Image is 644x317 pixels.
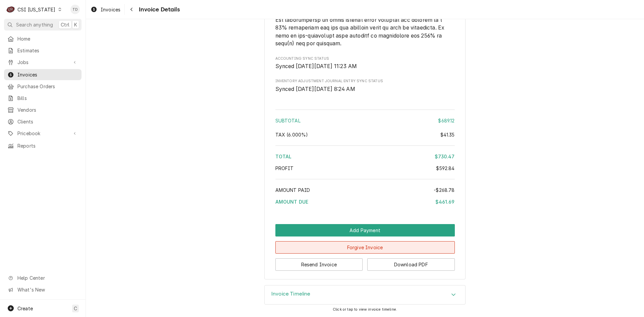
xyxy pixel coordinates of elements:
span: Reports [17,142,78,149]
span: Profit [275,165,294,171]
div: Invoice Timeline [264,285,466,305]
span: Invoices [17,71,78,78]
span: Ctrl [61,21,69,28]
a: Go to Pricebook [4,128,82,139]
a: Invoices [88,4,123,15]
button: Navigate back [126,4,137,15]
span: Accounting Sync Status [275,62,455,70]
a: Estimates [4,45,82,56]
span: Subtotal [275,118,301,123]
a: Invoices [4,69,82,80]
div: -$268.78 [434,187,454,194]
a: Clients [4,116,82,127]
span: Pricebook [17,130,68,137]
div: Amount Summary [275,107,455,210]
div: Button Group [275,224,455,271]
span: Invoices [101,6,120,13]
div: Total [275,153,455,160]
div: C [6,5,15,14]
a: Home [4,33,82,44]
span: Invoice Details [137,5,179,14]
span: Synced [DATE][DATE] 8:24 AM [275,86,355,92]
span: Total [275,154,292,159]
div: $689.12 [438,117,454,124]
div: Profit [275,165,455,172]
div: TD [70,5,80,14]
button: Download PDF [367,258,455,271]
span: What's New [17,286,77,293]
div: CSI [US_STATE] [17,6,55,13]
span: C [74,305,77,312]
div: Subtotal [275,117,455,124]
button: Forgive Invoice [275,241,455,254]
div: Tim Devereux's Avatar [70,5,80,14]
span: Click or tap to view invoice timeline. [333,307,397,312]
div: $592.84 [436,165,454,172]
button: Accordion Details Expand Trigger [265,285,465,304]
button: Search anythingCtrlK [4,19,82,31]
span: Inventory Adjustment Journal Entry Sync Status [275,85,455,93]
div: Amount Due [275,198,455,205]
span: Create [17,306,33,311]
div: Accounting Sync Status [275,56,455,70]
span: Jobs [17,59,68,66]
span: Help Center [17,274,77,281]
button: Add Payment [275,224,455,236]
div: Button Group Row [275,254,455,271]
div: $461.69 [435,198,454,205]
a: Reports [4,140,82,151]
span: Vendors [17,106,78,113]
div: $730.47 [435,153,454,160]
span: Search anything [16,21,53,28]
span: Clients [17,118,78,125]
span: Amount Paid [275,187,310,193]
a: Go to Help Center [4,272,82,283]
span: Synced [DATE][DATE] 11:23 AM [275,63,357,69]
div: Button Group Row [275,224,455,236]
button: Resend Invoice [275,258,363,271]
span: Estimates [17,47,78,54]
span: Bills [17,95,78,102]
span: Purchase Orders [17,83,78,90]
div: Tax [275,131,455,138]
span: Home [17,35,78,42]
span: K [74,21,77,28]
span: Amount Due [275,199,309,205]
div: Button Group Row [275,236,455,254]
a: Vendors [4,104,82,115]
a: Go to Jobs [4,57,82,68]
div: Amount Paid [275,187,455,194]
span: Inventory Adjustment Journal Entry Sync Status [275,78,455,84]
div: $41.35 [440,131,455,138]
a: Bills [4,93,82,104]
span: Accounting Sync Status [275,56,455,61]
div: CSI Kentucky's Avatar [6,5,15,14]
a: Purchase Orders [4,81,82,92]
h3: Invoice Timeline [271,291,311,297]
span: Tax ( 6.000% ) [275,132,308,138]
div: Accordion Header [265,285,465,304]
a: Go to What's New [4,284,82,295]
div: Inventory Adjustment Journal Entry Sync Status [275,78,455,93]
